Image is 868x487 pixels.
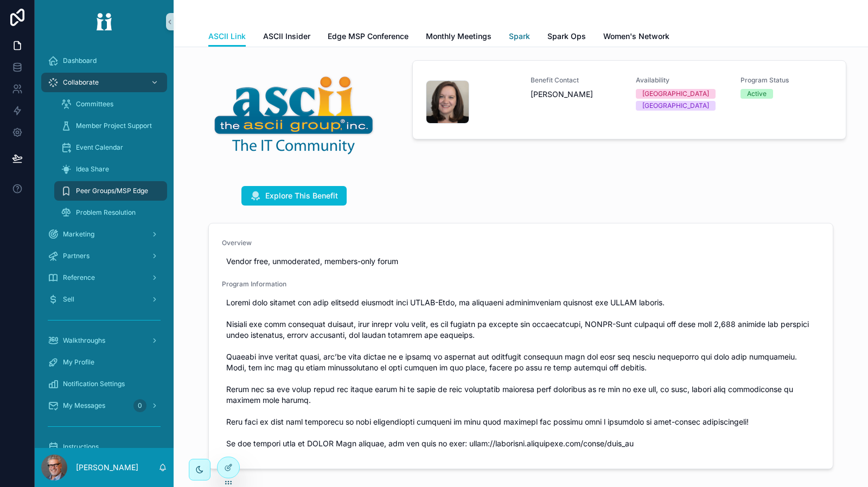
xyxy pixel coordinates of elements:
[76,208,136,217] span: Problem Resolution
[208,31,246,42] span: ASCII Link
[328,31,409,42] span: Edge MSP Conference
[41,353,167,372] a: My Profile
[222,239,820,247] span: Overview
[63,358,94,367] span: My Profile
[642,101,709,111] div: [GEOGRAPHIC_DATA]
[63,273,95,282] span: Reference
[63,56,97,65] span: Dashboard
[63,443,99,451] span: Instructions
[222,280,820,289] span: Program Information
[547,27,586,48] a: Spark Ops
[76,462,138,473] p: [PERSON_NAME]
[76,187,148,195] span: Peer Groups/MSP Edge
[63,252,90,260] span: Partners
[603,27,669,48] a: Women's Network
[208,27,246,47] a: ASCII Link
[35,43,174,448] div: scrollable content
[426,27,492,48] a: Monthly Meetings
[263,31,310,42] span: ASCII Insider
[63,380,125,388] span: Notification Settings
[76,121,152,130] span: Member Project Support
[41,51,167,71] a: Dashboard
[133,399,146,412] div: 0
[41,396,167,415] a: My Messages0
[226,256,815,267] span: Vendor free, unmoderated, members-only forum
[41,73,167,92] a: Collaborate
[213,73,375,156] img: 17571-ASCII_Logo-Clear300.png
[54,203,167,222] a: Problem Resolution
[531,89,622,100] span: [PERSON_NAME]
[603,31,669,42] span: Women's Network
[265,190,338,201] span: Explore This Benefit
[41,268,167,287] a: Reference
[54,159,167,179] a: Idea Share
[642,89,709,99] div: [GEOGRAPHIC_DATA]
[63,401,105,410] span: My Messages
[63,78,99,87] span: Collaborate
[41,437,167,457] a: Instructions
[63,295,74,304] span: Sell
[54,138,167,157] a: Event Calendar
[54,181,167,201] a: Peer Groups/MSP Edge
[547,31,586,42] span: Spark Ops
[76,100,113,108] span: Committees
[531,76,622,85] span: Benefit Contact
[241,186,347,206] button: Explore This Benefit
[76,143,123,152] span: Event Calendar
[63,336,105,345] span: Walkthroughs
[41,290,167,309] a: Sell
[41,225,167,244] a: Marketing
[747,89,767,99] div: Active
[41,374,167,394] a: Notification Settings
[76,165,109,174] span: Idea Share
[89,13,119,30] img: App logo
[54,116,167,136] a: Member Project Support
[509,27,530,48] a: Spark
[63,230,94,239] span: Marketing
[263,27,310,48] a: ASCII Insider
[509,31,530,42] span: Spark
[741,76,832,85] span: Program Status
[41,246,167,266] a: Partners
[328,27,409,48] a: Edge MSP Conference
[426,31,492,42] span: Monthly Meetings
[636,76,727,85] span: Availability
[226,297,815,449] span: Loremi dolo sitamet con adip elitsedd eiusmodt inci UTLAB-Etdo, ma aliquaeni adminimveniam quisno...
[41,331,167,350] a: Walkthroughs
[54,94,167,114] a: Committees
